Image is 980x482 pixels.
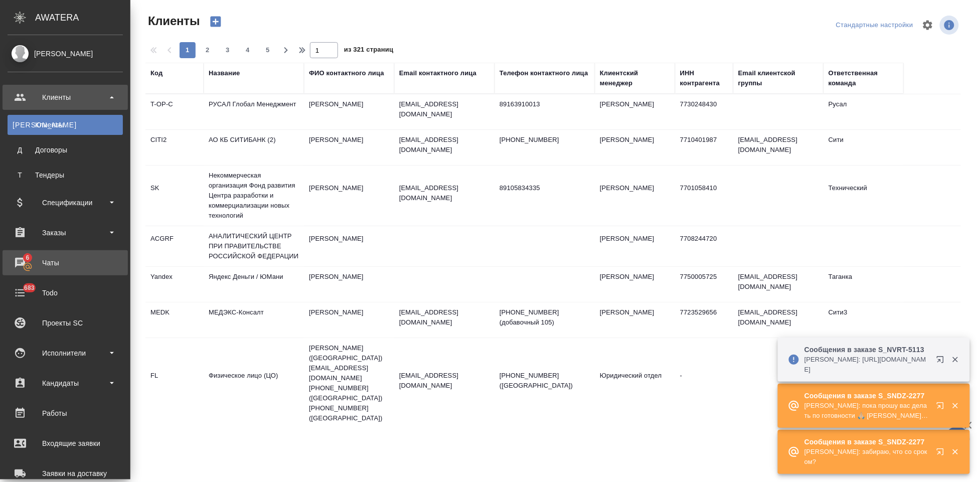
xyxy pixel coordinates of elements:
[8,165,123,185] a: ТТендеры
[204,226,304,266] td: АНАЛИТИЧЕСКИЙ ЦЕНТР ПРИ ПРАВИТЕЛЬСТВЕ РОССИЙСКОЙ ФЕДЕРАЦИИ
[8,346,123,361] div: Исполнители
[145,267,204,302] td: Yandex
[150,68,162,78] div: Код
[824,94,904,129] td: Русал
[675,130,733,165] td: 7710401987
[804,447,930,467] p: [PERSON_NAME]: забираю, что со сроком?
[824,178,904,213] td: Технический
[595,267,675,302] td: [PERSON_NAME]
[304,94,394,129] td: [PERSON_NAME]
[204,13,228,30] button: Создать
[8,90,123,105] div: Клиенты
[3,250,128,275] a: 6Чаты
[600,68,670,88] div: Клиентский менеджер
[824,267,904,302] td: Таганка
[145,13,200,29] span: Клиенты
[13,120,118,130] div: Клиенты
[500,307,590,328] p: [PHONE_NUMBER] (добавочный 105)
[204,130,304,165] td: АО КБ СИТИБАНК (2)
[595,178,675,213] td: [PERSON_NAME]
[399,135,489,155] p: [EMAIL_ADDRESS][DOMAIN_NAME]
[200,45,216,55] span: 2
[304,178,394,213] td: [PERSON_NAME]
[834,18,916,33] div: split button
[399,183,489,203] p: [EMAIL_ADDRESS][DOMAIN_NAME]
[595,229,675,264] td: [PERSON_NAME]
[8,406,123,421] div: Работы
[240,45,256,55] span: 4
[500,183,590,193] p: 89105834335
[945,401,965,410] button: Закрыть
[804,437,930,447] p: Сообщения в заказе S_SNDZ-2277
[399,99,489,119] p: [EMAIL_ADDRESS][DOMAIN_NAME]
[824,130,904,165] td: Сити
[595,302,675,338] td: [PERSON_NAME]
[733,302,824,338] td: [EMAIL_ADDRESS][DOMAIN_NAME]
[675,94,733,129] td: 7730248430
[209,68,240,78] div: Название
[8,225,123,240] div: Заказы
[930,350,954,374] button: Открыть в новой вкладке
[204,267,304,302] td: Яндекс Деньги / ЮМани
[8,466,123,481] div: Заявки на доставку
[204,94,304,129] td: РУСАЛ Глобал Менеджмент
[304,130,394,165] td: [PERSON_NAME]
[595,130,675,165] td: [PERSON_NAME]
[500,371,590,391] p: [PHONE_NUMBER] ([GEOGRAPHIC_DATA])
[733,130,824,165] td: [EMAIL_ADDRESS][DOMAIN_NAME]
[344,44,393,58] span: из 321 страниц
[500,68,588,78] div: Телефон контактного лица
[260,42,276,58] button: 5
[200,42,216,58] button: 2
[240,42,256,58] button: 4
[145,130,204,165] td: CITI2
[930,442,954,466] button: Открыть в новой вкладке
[204,366,304,401] td: Физическое лицо (ЦО)
[309,68,384,78] div: ФИО контактного лица
[824,302,904,338] td: Сити3
[399,68,476,78] div: Email контактного лица
[13,170,118,180] div: Тендеры
[8,285,123,300] div: Todo
[8,376,123,391] div: Кандидаты
[304,338,394,428] td: [PERSON_NAME] ([GEOGRAPHIC_DATA]) [EMAIL_ADDRESS][DOMAIN_NAME] [PHONE_NUMBER] ([GEOGRAPHIC_DATA])...
[220,45,236,55] span: 3
[145,229,204,264] td: ACGRF
[945,355,965,364] button: Закрыть
[500,135,590,145] p: [PHONE_NUMBER]
[260,45,276,55] span: 5
[675,267,733,302] td: 7750005725
[930,396,954,420] button: Открыть в новой вкладке
[8,115,123,135] a: [PERSON_NAME]Клиенты
[204,166,304,226] td: Некоммерческая организация Фонд развития Центра разработки и коммерциализации новых технологий
[3,280,128,305] a: 683Todo
[8,315,123,331] div: Проекты SC
[8,436,123,451] div: Входящие заявки
[145,366,204,401] td: FL
[304,229,394,264] td: [PERSON_NAME]
[595,94,675,129] td: [PERSON_NAME]
[8,195,123,210] div: Спецификации
[145,178,204,213] td: SK
[8,140,123,160] a: ДДоговоры
[804,391,930,401] p: Сообщения в заказе S_SNDZ-2277
[204,302,304,338] td: МЕДЭКС-Консалт
[3,401,128,426] a: Работы
[829,68,899,88] div: Ответственная команда
[220,42,236,58] button: 3
[8,255,123,270] div: Чаты
[916,13,940,37] span: Настроить таблицу
[145,94,204,129] td: T-OP-C
[399,307,489,328] p: [EMAIL_ADDRESS][DOMAIN_NAME]
[18,283,41,293] span: 683
[3,310,128,336] a: Проекты SC
[8,48,123,59] div: [PERSON_NAME]
[304,267,394,302] td: [PERSON_NAME]
[145,302,204,338] td: MEDK
[675,302,733,338] td: 7723529656
[940,16,961,35] span: Посмотреть информацию
[13,145,118,155] div: Договоры
[804,355,930,375] p: [PERSON_NAME]: [URL][DOMAIN_NAME]
[804,345,930,355] p: Сообщения в заказе S_NVRT-5113
[35,8,130,28] div: AWATERA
